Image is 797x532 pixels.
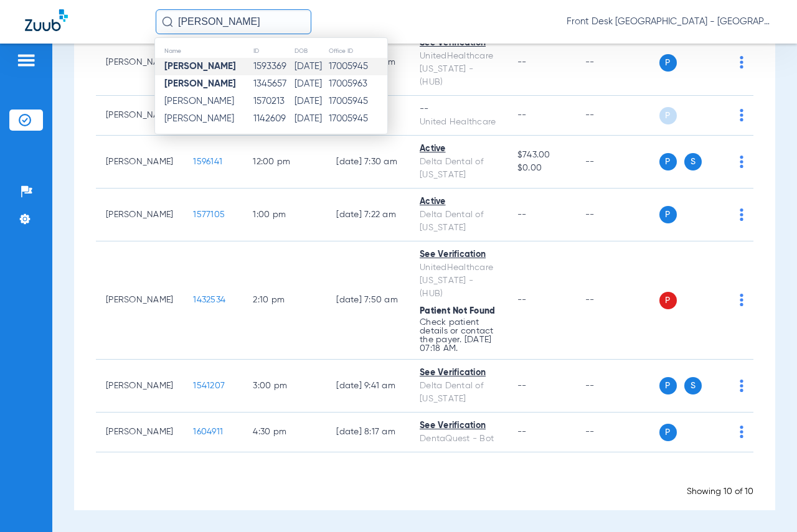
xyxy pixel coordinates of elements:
td: -- [575,189,659,241]
td: 17005945 [328,93,387,110]
span: Showing 10 of 10 [687,487,753,496]
td: [PERSON_NAME] [96,360,183,413]
td: [PERSON_NAME] [96,96,183,136]
th: ID [253,44,294,58]
td: -- [575,30,659,96]
div: See Verification [420,248,498,261]
span: $743.00 [517,149,565,162]
div: UnitedHealthcare [US_STATE] - (HUB) [420,261,498,301]
td: [DATE] 7:30 AM [326,136,410,189]
span: 1432534 [193,296,225,304]
th: Office ID [328,44,387,58]
div: United Healthcare [420,116,498,129]
td: 3:00 PM [243,360,326,413]
img: group-dot-blue.svg [740,208,743,221]
img: Zuub Logo [25,9,68,31]
span: -- [517,296,527,304]
img: group-dot-blue.svg [740,294,743,306]
img: Search Icon [162,16,173,27]
span: S [684,377,702,394]
td: -- [575,96,659,136]
span: P [659,206,677,223]
img: group-dot-blue.svg [740,380,743,392]
td: 17005945 [328,58,387,75]
span: -- [517,381,527,390]
td: [DATE] 7:22 AM [326,189,410,241]
span: [PERSON_NAME] [164,114,234,123]
span: -- [517,210,527,219]
td: [DATE] 9:41 AM [326,360,410,413]
td: 17005945 [328,110,387,128]
td: [PERSON_NAME] [96,241,183,360]
td: [DATE] 8:17 AM [326,413,410,452]
span: Front Desk [GEOGRAPHIC_DATA] - [GEOGRAPHIC_DATA] | My Community Dental Centers [567,16,772,28]
strong: [PERSON_NAME] [164,62,236,71]
span: P [659,377,677,394]
th: Name [155,44,253,58]
td: -- [575,360,659,413]
div: -- [420,103,498,116]
span: S [684,153,702,170]
span: P [659,54,677,72]
span: P [659,424,677,441]
span: Patient Not Found [420,307,495,315]
td: 1593369 [253,58,294,75]
td: [PERSON_NAME] [96,189,183,241]
img: group-dot-blue.svg [740,109,743,121]
td: 1142609 [253,110,294,128]
td: [DATE] [294,93,328,110]
th: DOB [294,44,328,58]
td: 1:00 PM [243,189,326,241]
img: hamburger-icon [16,53,36,68]
span: P [659,153,677,170]
div: DentaQuest - Bot [420,432,498,446]
td: 12:00 PM [243,136,326,189]
div: See Verification [420,419,498,432]
td: 1345657 [253,75,294,93]
img: group-dot-blue.svg [740,156,743,168]
div: Active [420,142,498,156]
span: -- [517,58,527,67]
td: [DATE] [294,58,328,75]
td: [PERSON_NAME] [96,30,183,96]
img: group-dot-blue.svg [740,56,743,68]
td: -- [575,413,659,452]
td: [DATE] 7:50 AM [326,241,410,360]
span: -- [517,111,527,119]
img: group-dot-blue.svg [740,426,743,438]
span: P [659,107,677,124]
td: 4:30 PM [243,413,326,452]
td: [PERSON_NAME] [96,136,183,189]
span: -- [517,427,527,436]
span: 1541207 [193,381,225,390]
iframe: Chat Widget [735,472,797,532]
p: Check patient details or contact the payer. [DATE] 07:18 AM. [420,318,498,353]
span: $0.00 [517,162,565,175]
input: Search for patients [156,9,311,34]
div: Active [420,195,498,208]
div: Delta Dental of [US_STATE] [420,380,498,406]
span: 1596141 [193,157,222,166]
span: 1577105 [193,210,225,219]
div: See Verification [420,366,498,380]
span: [PERSON_NAME] [164,96,234,106]
td: -- [575,241,659,360]
td: 1570213 [253,93,294,110]
div: UnitedHealthcare [US_STATE] - (HUB) [420,50,498,89]
td: 17005963 [328,75,387,93]
div: Delta Dental of [US_STATE] [420,156,498,182]
td: -- [575,136,659,189]
span: P [659,292,677,309]
td: 2:10 PM [243,241,326,360]
span: 1604911 [193,427,223,436]
strong: [PERSON_NAME] [164,79,236,88]
td: [DATE] [294,75,328,93]
div: Delta Dental of [US_STATE] [420,208,498,235]
td: [PERSON_NAME] [96,413,183,452]
td: [DATE] [294,110,328,128]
